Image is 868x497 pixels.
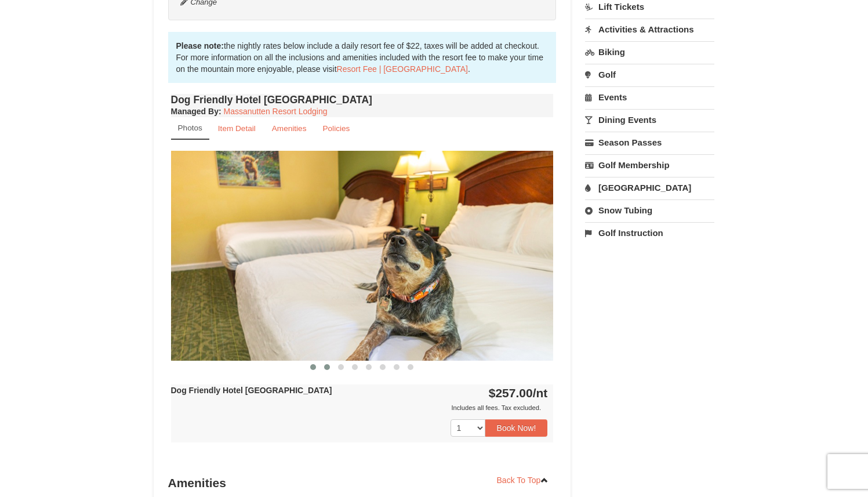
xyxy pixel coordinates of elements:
[585,109,714,130] a: Dining Events
[585,41,714,63] a: Biking
[168,471,557,495] h3: Amenities
[272,124,307,133] small: Amenities
[171,94,554,106] h4: Dog Friendly Hotel [GEOGRAPHIC_DATA]
[585,199,714,221] a: Snow Tubing
[171,107,221,116] strong: :
[585,177,714,198] a: [GEOGRAPHIC_DATA]
[171,386,332,395] strong: Dog Friendly Hotel [GEOGRAPHIC_DATA]
[485,419,548,437] button: Book Now!
[585,86,714,108] a: Events
[178,124,202,132] small: Photos
[585,132,714,153] a: Season Passes
[171,107,219,116] span: Managed By
[489,386,548,400] strong: $257.00
[585,19,714,40] a: Activities & Attractions
[210,117,263,140] a: Item Detail
[585,154,714,176] a: Golf Membership
[264,117,314,140] a: Amenities
[171,151,554,360] img: 18876286-336-12a840d7.jpg
[533,386,548,400] span: /nt
[171,402,548,413] div: Includes all fees. Tax excluded.
[218,124,256,133] small: Item Detail
[585,64,714,85] a: Golf
[585,222,714,244] a: Golf Instruction
[168,32,557,83] div: the nightly rates below include a daily resort fee of $22, taxes will be added at checkout. For m...
[489,471,557,489] a: Back To Top
[337,64,468,74] a: Resort Fee | [GEOGRAPHIC_DATA]
[176,41,224,50] strong: Please note:
[171,117,209,140] a: Photos
[322,124,350,133] small: Policies
[315,117,357,140] a: Policies
[224,107,328,116] a: Massanutten Resort Lodging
